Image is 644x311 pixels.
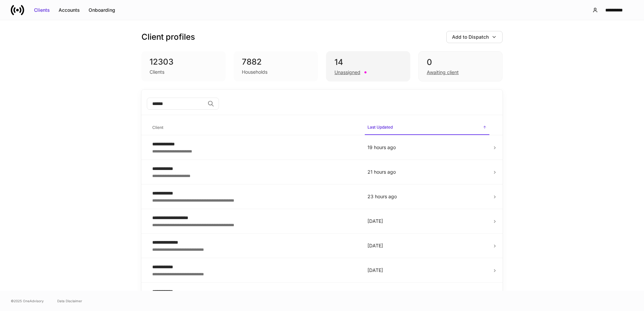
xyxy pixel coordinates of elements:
div: Add to Dispatch [452,34,489,40]
p: [DATE] [367,267,487,274]
div: Awaiting client [427,69,459,76]
button: Onboarding [84,5,120,15]
div: 14Unassigned [326,51,410,81]
span: © 2025 OneAdvisory [11,298,44,304]
span: Client [150,121,359,135]
div: Clients [150,69,164,75]
h6: Client [152,124,163,131]
a: Data Disclaimer [57,298,82,304]
div: Unassigned [334,69,360,76]
span: Last Updated [365,120,489,135]
button: Clients [30,5,54,15]
div: 7882 [242,57,310,67]
div: Onboarding [89,7,115,13]
p: 23 hours ago [367,193,487,200]
p: [DATE] [367,218,487,224]
div: Accounts [59,7,80,13]
h3: Client profiles [141,32,195,42]
button: Accounts [54,5,84,15]
div: 0 [427,57,494,68]
div: Households [242,69,267,75]
div: 0Awaiting client [418,51,503,81]
button: Add to Dispatch [446,31,503,43]
div: 14 [334,57,402,68]
p: 21 hours ago [367,169,487,175]
h6: Last Updated [367,124,393,130]
p: [DATE] [367,242,487,249]
div: 12303 [150,57,218,67]
p: 19 hours ago [367,144,487,151]
div: Clients [34,7,50,13]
